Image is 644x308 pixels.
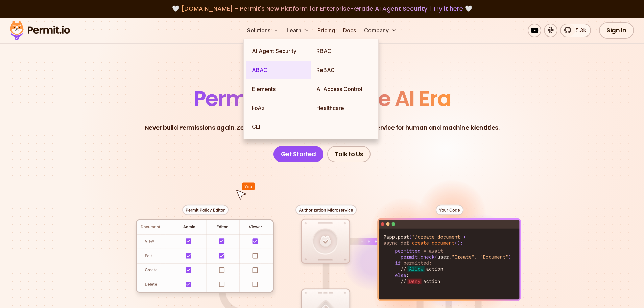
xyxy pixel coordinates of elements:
[244,24,281,37] button: Solutions
[340,24,359,37] a: Docs
[145,123,500,133] p: Never build Permissions again. Zero-latency fine-grained authorization as a service for human and...
[246,79,311,98] a: Elements
[246,42,311,61] a: AI Agent Security
[572,26,586,34] span: 5.3k
[327,146,371,162] a: Talk to Us
[433,4,463,13] a: Try it here
[246,98,311,117] a: FoAz
[311,98,376,117] a: Healthcare
[311,42,376,61] a: RBAC
[560,24,591,37] a: 5.3k
[273,146,324,162] a: Get Started
[361,24,400,37] button: Company
[246,61,311,79] a: ABAC
[599,22,634,39] a: Sign In
[311,79,376,98] a: AI Access Control
[16,4,628,14] div: 🤍 🤍
[181,4,463,13] span: [DOMAIN_NAME] - Permit's New Platform for Enterprise-Grade AI Agent Security |
[311,61,376,79] a: ReBAC
[246,117,311,136] a: CLI
[7,19,73,42] img: Permit logo
[315,24,338,37] a: Pricing
[193,84,451,114] span: Permissions for The AI Era
[284,24,312,37] button: Learn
